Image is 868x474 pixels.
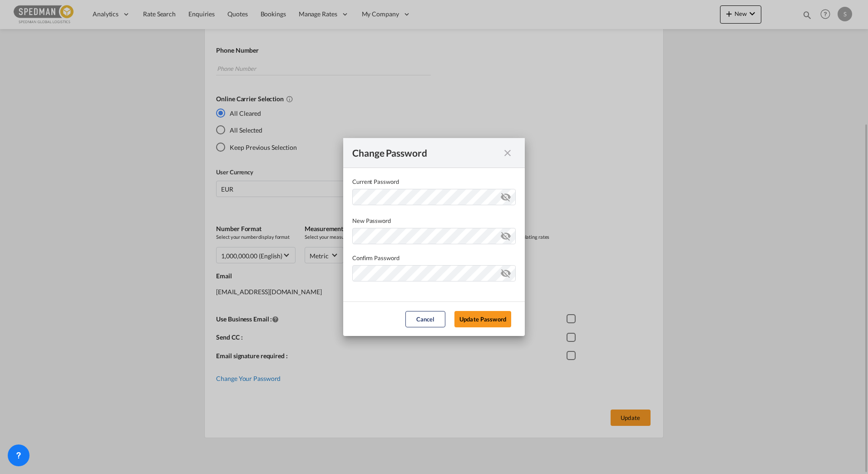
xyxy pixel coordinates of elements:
[500,229,511,240] md-icon: icon-eye-off
[352,253,516,262] label: Confirm Password
[500,266,511,277] md-icon: icon-eye-off
[352,177,516,186] label: Current Password
[352,216,516,225] label: New Password
[405,311,445,327] button: Cancel
[352,147,499,158] div: Change Password
[343,138,525,336] md-dialog: Current Password ...
[500,190,511,201] md-icon: icon-eye-off
[502,148,513,158] md-icon: icon-close fg-AAA8AD cursor
[454,311,511,327] button: Update Password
